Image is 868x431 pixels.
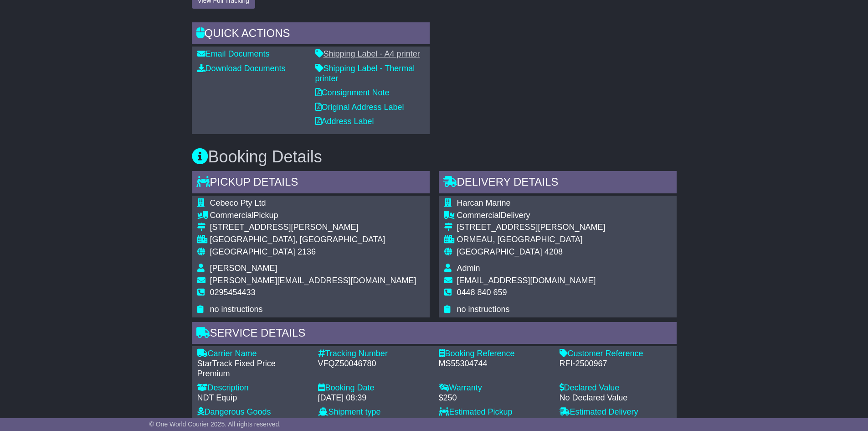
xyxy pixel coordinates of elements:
div: Tracking Number [318,349,430,359]
span: [PERSON_NAME][EMAIL_ADDRESS][DOMAIN_NAME] [210,276,416,285]
div: [STREET_ADDRESS][PERSON_NAME] [457,223,606,233]
span: 2136 [298,247,316,256]
div: RFI-2500967 [560,359,671,369]
div: Delivery Details [439,171,677,196]
a: Shipping Label - Thermal printer [315,64,415,83]
span: no instructions [210,305,263,314]
span: Commercial [457,211,501,220]
div: $250 [439,393,550,403]
div: Quick Actions [192,22,430,47]
div: Pickup [210,211,416,221]
span: [PERSON_NAME] [210,264,277,273]
span: no instructions [457,305,510,314]
div: Booking Reference [439,349,550,359]
a: Download Documents [197,64,286,73]
div: [DATE] 08:36 to 15:30 [439,417,550,427]
span: 4208 [544,247,563,256]
div: NDT Equip [197,393,309,403]
div: Estimated Pickup [439,407,550,417]
span: [GEOGRAPHIC_DATA] [210,247,295,256]
div: Carrier Name [197,349,309,359]
span: No [197,417,208,426]
span: [EMAIL_ADDRESS][DOMAIN_NAME] [457,276,596,285]
span: Admin [457,264,480,273]
div: Declared Value [560,383,671,393]
span: 0448 840 659 [457,288,507,297]
div: VFQZ50046780 [318,359,430,369]
div: Delivery [457,211,606,221]
div: Booking Date [318,383,430,393]
div: [STREET_ADDRESS][PERSON_NAME] [210,223,416,233]
h3: Booking Details [192,148,677,166]
div: ORMEAU, [GEOGRAPHIC_DATA] [457,235,606,245]
a: Consignment Note [315,88,390,97]
div: Warranty [439,383,550,393]
div: MS55304744 [439,359,550,369]
a: Email Documents [197,49,270,58]
span: Cebeco Pty Ltd [210,198,266,208]
a: Original Address Label [315,103,404,112]
div: No Declared Value [560,393,671,403]
div: Service Details [192,322,677,347]
span: 3rd Party [318,417,351,426]
div: Dangerous Goods [197,407,309,417]
div: [DATE] 17:00 [560,417,671,427]
span: © One World Courier 2025. All rights reserved. [149,421,281,428]
div: Pickup Details [192,171,430,196]
span: [GEOGRAPHIC_DATA] [457,247,542,256]
span: 0295454433 [210,288,256,297]
span: Harcan Marine [457,198,511,208]
div: StarTrack Fixed Price Premium [197,359,309,379]
a: Address Label [315,117,374,126]
a: Shipping Label - A4 printer [315,49,420,58]
div: [DATE] 08:39 [318,393,430,403]
div: [GEOGRAPHIC_DATA], [GEOGRAPHIC_DATA] [210,235,416,245]
div: Estimated Delivery [560,407,671,417]
div: Shipment type [318,407,430,417]
div: Description [197,383,309,393]
div: Customer Reference [560,349,671,359]
span: Commercial [210,211,254,220]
